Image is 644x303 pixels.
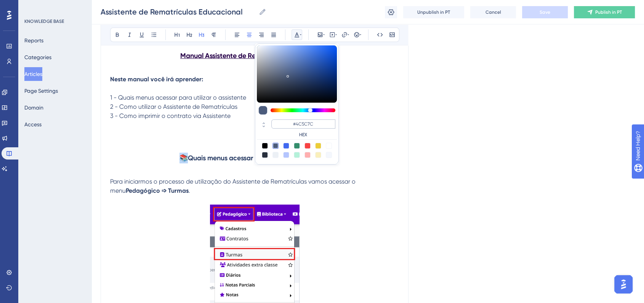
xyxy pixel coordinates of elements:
[24,34,43,47] button: Reports
[101,6,256,17] input: Article Name
[110,94,246,101] span: 1 - Quais menus acessar para utilizar o assistente
[179,154,188,162] span: 📚
[540,9,550,15] span: Save
[189,187,190,194] span: .
[188,154,330,162] strong: Quais menus acessar para utilizar o assistente
[110,76,203,83] strong: Neste manual você irá aprender:
[180,52,329,60] strong: Manual Assistente de Rematrículas Educacional
[24,18,64,24] div: KNOWLEDGE BASE
[417,9,450,15] span: Unpublish in PT
[574,6,635,18] button: Publish in PT
[126,187,189,194] strong: Pedagógico ➩ Turmas
[24,101,43,114] button: Domain
[110,178,357,194] span: Para iniciarmos o processo de utilização do Assistente de Rematrículas vamos acessar o menu
[110,112,231,119] span: 3 - Como imprimir o contrato via Assistente
[24,84,58,98] button: Page Settings
[522,6,568,18] button: Save
[470,6,516,18] button: Cancel
[24,50,51,64] button: Categories
[612,273,635,296] iframe: UserGuiding AI Assistant Launcher
[271,132,335,138] label: HEX
[110,103,237,110] span: 2 - Como utilizar o Assistente de Rematrículas
[24,67,42,81] button: Articles
[595,9,622,15] span: Publish in PT
[24,118,42,131] button: Access
[403,6,464,18] button: Unpublish in PT
[18,2,48,11] span: Need Help?
[485,9,501,15] span: Cancel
